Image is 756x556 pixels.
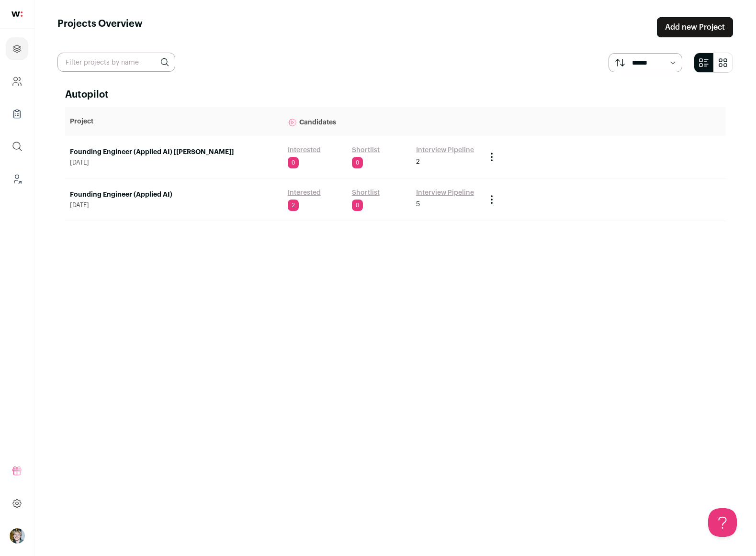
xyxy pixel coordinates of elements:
[352,157,363,168] span: 0
[352,200,363,211] span: 0
[416,157,420,167] span: 2
[486,194,497,205] button: Project Actions
[288,200,299,211] span: 2
[70,117,278,126] p: Project
[6,37,28,60] a: Projects
[288,188,321,198] a: Interested
[57,17,143,37] h1: Projects Overview
[416,200,420,209] span: 5
[486,151,497,163] button: Project Actions
[708,508,737,537] iframe: Toggle Customer Support
[10,528,25,544] button: Open dropdown
[352,145,380,155] a: Shortlist
[657,17,733,37] a: Add new Project
[70,159,278,167] span: [DATE]
[416,145,474,155] a: Interview Pipeline
[57,53,175,72] input: Filter projects by name
[65,88,726,101] h2: Autopilot
[352,188,380,198] a: Shortlist
[11,11,23,17] img: wellfound-shorthand-0d5821cbd27db2630d0214b213865d53afaa358527fdda9d0ea32b1df1b89c2c.svg
[70,190,278,200] a: Founding Engineer (Applied AI)
[10,528,25,544] img: 6494470-medium_jpg
[70,201,278,209] span: [DATE]
[288,157,299,168] span: 0
[288,145,321,155] a: Interested
[416,188,474,198] a: Interview Pipeline
[6,70,28,93] a: Company and ATS Settings
[6,167,28,190] a: Leads (Backoffice)
[6,102,28,125] a: Company Lists
[288,112,476,131] p: Candidates
[70,147,278,157] a: Founding Engineer (Applied AI) [[PERSON_NAME]]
